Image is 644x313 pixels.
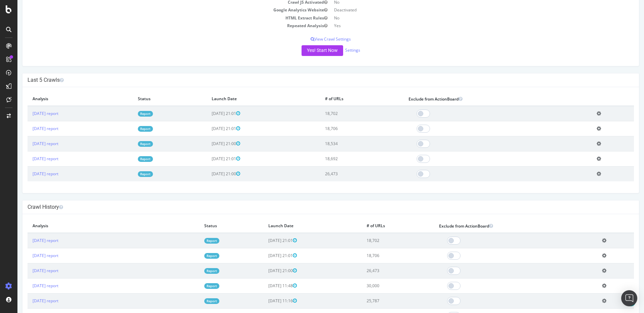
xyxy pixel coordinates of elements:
a: [DATE] report [15,283,41,289]
a: Report [187,298,202,304]
a: Report [120,171,136,177]
a: Report [120,126,136,132]
a: [DATE] report [15,156,41,162]
td: 18,706 [344,248,417,263]
a: Report [120,141,136,147]
td: 18,692 [303,151,386,166]
span: [DATE] 21:01 [194,156,223,162]
button: Yes! Start Now [284,45,326,56]
a: Report [120,111,136,117]
span: [DATE] 11:16 [251,298,279,304]
a: Report [187,238,202,244]
span: [DATE] 21:00 [194,171,223,177]
a: Settings [328,47,343,53]
td: 18,706 [303,121,386,136]
a: Report [187,283,202,289]
th: Exclude from ActionBoard [386,92,574,106]
a: [DATE] report [15,141,41,146]
td: 18,534 [303,136,386,151]
a: [DATE] report [15,268,41,273]
a: [DATE] report [15,298,41,304]
h4: Crawl History [10,204,616,210]
a: Report [187,268,202,274]
a: [DATE] report [15,111,41,116]
span: [DATE] 21:00 [251,268,279,273]
td: No [313,14,616,22]
td: 18,702 [344,233,417,248]
th: Launch Date [246,219,344,233]
th: Analysis [10,92,115,106]
th: Analysis [10,219,182,233]
span: [DATE] 21:00 [194,141,223,146]
a: [DATE] report [15,126,41,131]
span: [DATE] 21:01 [251,238,279,243]
a: [DATE] report [15,253,41,258]
th: Launch Date [189,92,303,106]
span: [DATE] 11:48 [251,283,279,289]
td: 25,787 [344,293,417,308]
span: [DATE] 21:01 [194,111,223,116]
a: Report [187,253,202,259]
td: Repeated Analysis [10,22,313,29]
span: [DATE] 21:01 [194,126,223,131]
td: 26,473 [344,263,417,278]
td: 26,473 [303,166,386,181]
th: Exclude from ActionBoard [417,219,580,233]
td: Yes [313,22,616,29]
td: Deactivated [313,6,616,14]
a: [DATE] report [15,238,41,243]
td: Google Analytics Website [10,6,313,14]
a: Report [120,156,136,162]
div: Open Intercom Messenger [621,290,637,306]
td: HTML Extract Rules [10,14,313,22]
a: [DATE] report [15,171,41,177]
p: View Crawl Settings [10,36,616,42]
th: # of URLs [344,219,417,233]
th: Status [115,92,189,106]
td: 30,000 [344,278,417,293]
h4: Last 5 Crawls [10,77,616,83]
th: Status [182,219,246,233]
th: # of URLs [303,92,386,106]
span: [DATE] 21:01 [251,253,279,258]
td: 18,702 [303,106,386,121]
